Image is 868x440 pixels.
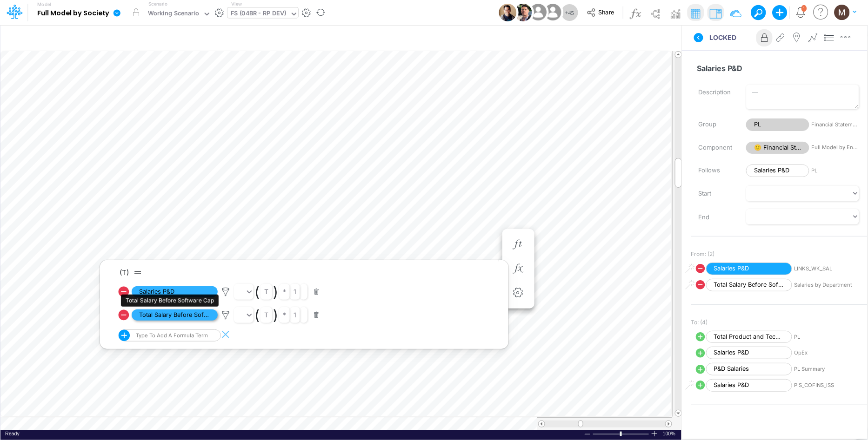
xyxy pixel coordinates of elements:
span: Full Model by Entity [812,144,859,151]
span: Total Salary Before Software Cap [132,309,218,321]
img: User Image Icon [527,2,548,23]
label: View [231,0,242,7]
span: PL [746,118,809,131]
label: Follows [692,163,739,178]
span: PL [812,167,859,175]
div: Zoom level [663,430,677,437]
img: User Image Icon [542,2,563,23]
span: (T) [120,268,129,277]
span: ) [273,307,278,323]
label: Model [37,2,51,7]
div: Working Scenario [148,9,200,20]
div: In Ready mode [5,430,20,437]
div: t [264,311,268,319]
button: Share [582,6,621,20]
span: Salaries P&D [706,379,792,392]
div: Zoom [593,430,651,437]
span: From: (2) [691,250,715,258]
label: Scenario [148,0,167,7]
span: Ready [5,431,20,436]
a: Notifications [795,7,806,18]
div: t [264,288,268,296]
span: LOCKED [710,33,737,42]
span: Salaries P&D [746,164,809,177]
b: Full Model by Society [37,9,109,18]
span: ) [273,283,278,300]
span: Salaries P&D [132,286,218,298]
img: User Image Icon [514,4,532,21]
span: P&D Salaries [706,363,792,375]
div: Zoom In [651,430,658,437]
input: — Node name — [691,59,860,77]
span: Total Salary Before Software Cap [706,279,792,291]
span: Salaries P&D [706,347,792,359]
span: + 45 [565,10,574,16]
label: Component [692,140,739,156]
div: Zoom [620,432,622,436]
label: Group [692,117,739,132]
label: Description [692,85,739,100]
div: 1 unread items [803,6,805,10]
div: Zoom Out [584,431,591,438]
span: 1 [294,311,296,319]
div: Type to add a formula term [134,332,208,339]
span: ( [254,283,260,300]
span: Total Product and Technology Expenses [706,331,792,343]
span: Salaries P&D [706,263,792,275]
span: Share [599,8,614,15]
span: To: (4) [691,318,708,327]
span: 100% [663,430,677,437]
label: End [692,210,739,225]
div: FS (04BR - RP DEV) [231,9,287,20]
span: ( [254,307,260,323]
div: Total Salary Before Software Cap [121,295,219,307]
img: User Image Icon [499,4,516,21]
span: Financial Statements [812,121,859,129]
span: 1 [294,288,296,296]
input: Type a title here [8,29,479,48]
label: Start [692,186,739,202]
span: 🙂 Financial Statements [746,142,809,154]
